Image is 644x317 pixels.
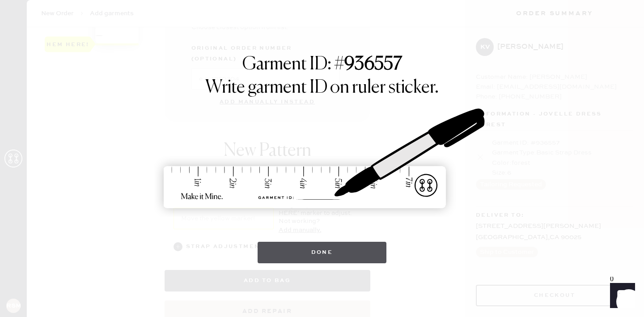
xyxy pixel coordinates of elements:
[205,77,439,99] h1: Write garment ID on ruler sticker.
[242,54,402,77] h1: Garment ID: #
[344,56,402,73] strong: 936557
[258,242,387,263] button: Done
[602,277,640,315] iframe: Front Chat
[154,85,490,233] img: ruler-sticker-sharpie.svg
